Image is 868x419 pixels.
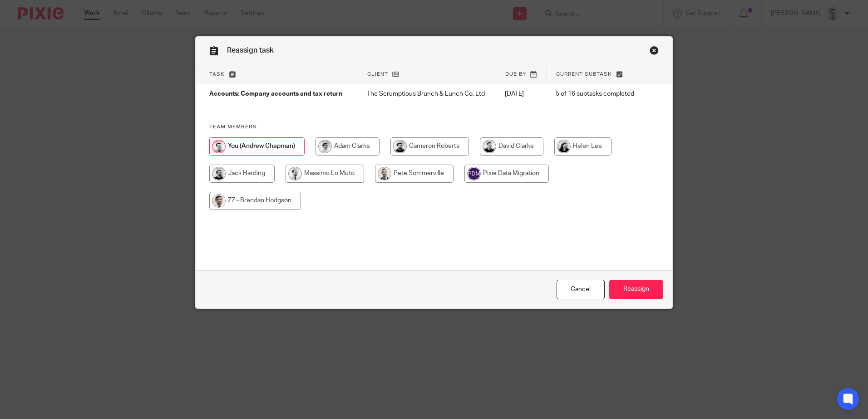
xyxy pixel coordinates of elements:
input: Reassign [609,280,663,299]
td: 5 of 16 subtasks completed [547,83,645,105]
h4: Team members [209,123,659,131]
span: Task [209,72,225,77]
a: Close this dialog window [557,280,605,299]
p: The Scrumptious Brunch & Lunch Co. Ltd [367,89,487,98]
span: Reassign task [227,47,274,54]
span: Due by [505,72,526,77]
span: Accounts: Company accounts and tax return [209,91,342,97]
span: Current subtask [556,72,612,77]
span: Client [367,72,388,77]
a: Close this dialog window [650,46,659,58]
p: [DATE] [505,89,538,98]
